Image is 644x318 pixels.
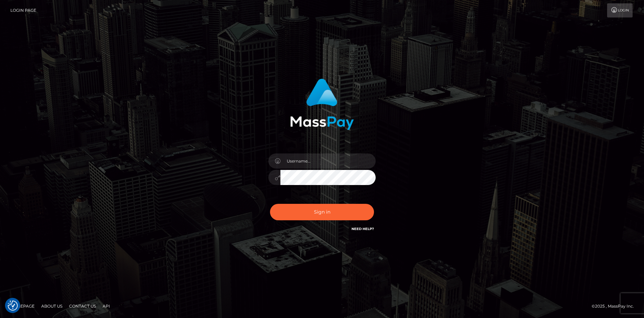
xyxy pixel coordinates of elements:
[592,303,639,310] div: © 2025 , MassPay Inc.
[10,3,36,17] a: Login Page
[39,301,65,311] a: About Us
[7,301,37,311] a: Homepage
[100,301,113,311] a: API
[66,301,99,311] a: Contact Us
[8,301,18,311] img: Revisit consent button
[270,204,374,220] button: Sign in
[8,301,18,311] button: Consent Preferences
[290,79,354,130] img: MassPay Login
[607,3,633,17] a: Login
[352,227,374,231] a: Need Help?
[280,153,376,169] input: Username...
